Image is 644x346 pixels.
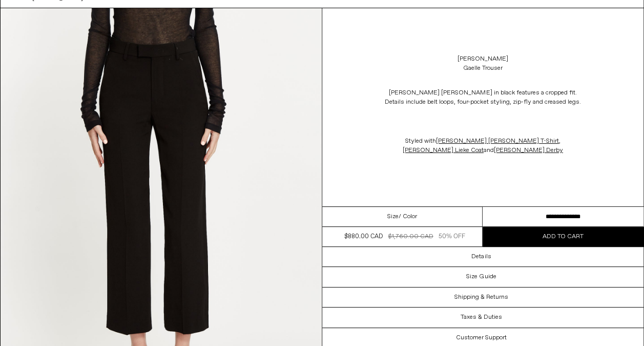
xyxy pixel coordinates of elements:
a: [PERSON_NAME] [458,54,508,64]
span: Size [387,212,399,221]
div: 50% OFF [439,232,465,241]
h3: Customer Support [456,334,507,341]
a: [PERSON_NAME] Lieke Coat [403,146,484,155]
span: [PERSON_NAME] [PERSON_NAME] in black features a cropped fit. Details include belt loops, four-poc... [385,89,580,106]
a: [PERSON_NAME] [PERSON_NAME] T-Shirt [436,137,559,145]
span: Styled with , and [403,137,563,155]
h3: Taxes & Duties [461,314,502,321]
h3: Shipping & Returns [454,294,508,301]
span: / Color [399,212,417,221]
div: $880.00 CAD [344,232,383,241]
span: Add to cart [543,233,584,241]
button: Add to cart [483,227,643,246]
a: [PERSON_NAME] Derby [494,146,563,155]
h3: Details [471,253,491,260]
div: $1,760.00 CAD [388,232,433,241]
div: Gaelle Trouser [463,64,503,73]
h3: Size Guide [466,273,496,280]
